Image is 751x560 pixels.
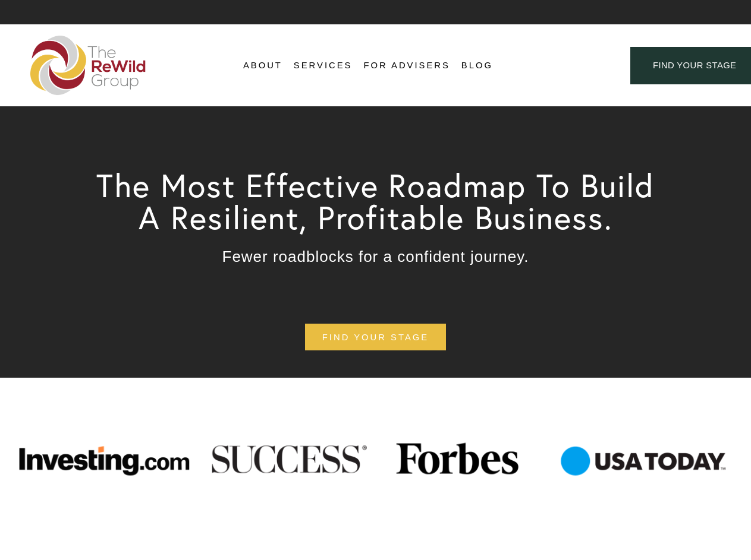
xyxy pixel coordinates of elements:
[30,36,147,95] img: The ReWild Group
[305,324,446,350] a: find your stage
[243,57,282,75] a: folder dropdown
[243,58,282,74] span: About
[461,57,493,75] a: Blog
[294,57,353,75] a: folder dropdown
[222,248,529,265] span: Fewer roadblocks for a confident journey.
[363,57,450,75] a: For Advisers
[96,165,665,238] span: The Most Effective Roadmap To Build A Resilient, Profitable Business.
[294,58,353,74] span: Services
